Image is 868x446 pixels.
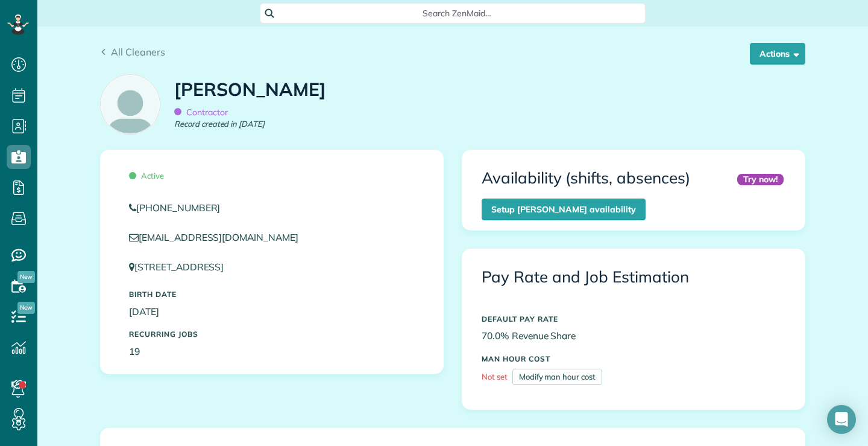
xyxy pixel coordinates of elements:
div: Try now! [737,174,784,185]
h3: Availability (shifts, absences) [482,170,690,187]
span: Active [129,171,164,180]
div: Open Intercom Messenger [827,405,856,434]
a: [EMAIL_ADDRESS][DOMAIN_NAME] [129,231,310,243]
h5: MAN HOUR COST [482,355,785,363]
h5: Birth Date [129,290,415,298]
span: New [17,302,35,314]
button: Actions [750,43,805,65]
span: All Cleaners [111,46,165,58]
span: Not set [482,372,508,381]
h1: [PERSON_NAME] [174,80,326,100]
p: 19 [129,345,415,358]
a: Setup [PERSON_NAME] availability [482,199,646,220]
h5: DEFAULT PAY RATE [482,315,785,323]
a: [STREET_ADDRESS] [129,261,235,273]
em: Record created in [DATE] [174,118,265,130]
img: employee_icon-c2f8239691d896a72cdd9dc41cfb7b06f9d69bdd837a2ad469be8ff06ab05b5f.png [101,75,160,134]
p: [DATE] [129,305,415,319]
p: 70.0% Revenue Share [482,329,785,343]
span: New [17,271,35,283]
h5: Recurring Jobs [129,330,415,338]
h3: Pay Rate and Job Estimation [482,269,785,286]
a: Modify man hour cost [512,369,602,385]
a: [PHONE_NUMBER] [129,201,415,215]
span: Contractor [174,107,228,118]
a: All Cleaners [100,45,165,59]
